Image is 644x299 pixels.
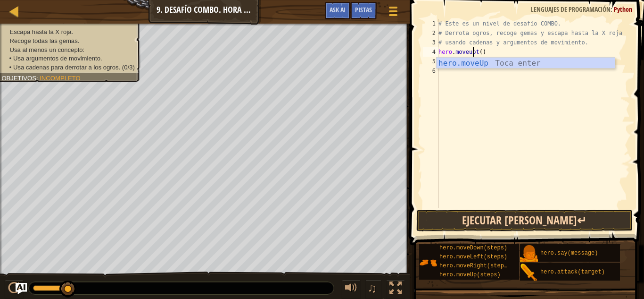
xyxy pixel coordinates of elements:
[439,245,507,251] span: hero.moveDown(steps)
[9,54,134,63] li: Usa argumentos de movimiento.
[423,28,438,38] div: 2
[1,75,36,81] span: Objetivos
[439,263,511,269] span: hero.moveRight(steps)
[10,37,80,44] span: Recoge todas las gemas.
[423,57,438,66] div: 5
[423,47,438,57] div: 4
[367,281,377,295] span: ♫
[365,280,381,299] button: ♫
[342,280,361,299] button: Ajustar el volúmen
[423,38,438,47] div: 3
[325,2,350,19] button: Ask AI
[1,36,134,45] li: Recoge todas las gemas.
[40,75,80,81] span: Incompleto
[540,250,598,256] span: hero.say(message)
[611,5,614,14] span: :
[439,272,501,278] span: hero.moveUp(steps)
[10,46,85,53] span: Usa al menos un concepto:
[419,254,437,272] img: portrait.png
[16,283,27,294] button: Ask AI
[520,264,538,282] img: portrait.png
[355,5,372,14] span: Pistas
[10,28,74,35] span: Escapa hasta la X roja.
[531,5,611,14] span: Lenguajes de programación
[439,254,507,260] span: hero.moveLeft(steps)
[381,2,405,24] button: Mostrar menú de juego
[9,55,11,61] i: •
[9,64,11,70] i: •
[13,55,102,61] span: Usa argumentos de movimiento.
[520,245,538,263] img: portrait.png
[614,5,632,14] span: Python
[1,45,134,54] li: Usa al menos un concepto:
[416,210,633,231] button: Ejecutar [PERSON_NAME]↵
[540,269,605,275] span: hero.attack(target)
[330,5,346,14] span: Ask AI
[423,19,438,28] div: 1
[1,28,134,37] li: Escapa hasta la X roja.
[13,64,135,70] span: Usa cadenas para derrotar a los ogros. (0/3)
[5,280,24,299] button: Ctrl + P: Play
[9,63,134,72] li: Usa cadenas para derrotar a los ogros.
[386,280,405,299] button: Cambia a pantalla completa.
[423,66,438,76] div: 6
[36,75,40,81] span: :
